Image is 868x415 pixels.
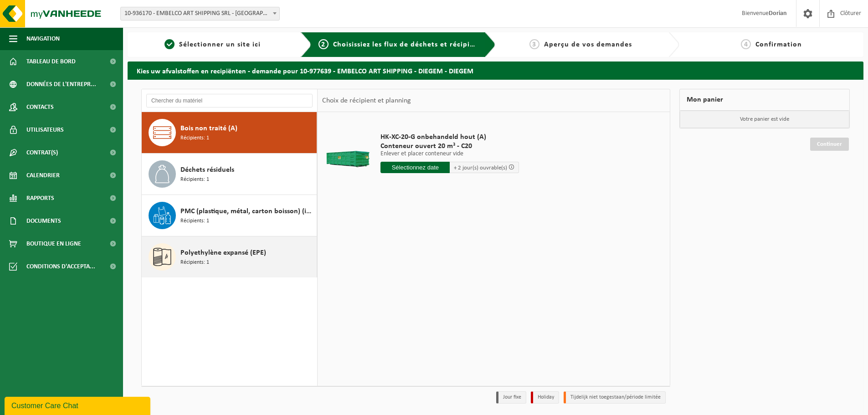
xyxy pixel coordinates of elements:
[380,162,450,173] input: Sélectionnez date
[142,154,317,195] button: Déchets résiduels Récipients: 1
[741,39,751,49] span: 4
[755,41,802,48] span: Confirmation
[769,10,787,17] strong: Dorian
[318,39,329,49] span: 2
[26,50,76,73] span: Tableau de bord
[333,41,485,48] span: Choisissiez les flux de déchets et récipients
[164,39,175,49] span: 1
[318,89,416,112] div: Choix de récipient et planning
[128,61,863,79] h2: Kies uw afvalstoffen en recipiënten - demande pour 10-977639 - EMBELCO ART SHIPPING - DIEGEM - DI...
[180,175,209,184] span: Récipients: 1
[810,138,849,151] a: Continuer
[544,41,632,48] span: Aperçu de vos demandes
[26,27,60,50] span: Navigation
[680,111,849,128] p: Votre panier est vide
[180,206,314,217] span: PMC (plastique, métal, carton boisson) (industriel)
[180,247,266,258] span: Polyethylène expansé (EPE)
[380,151,519,157] p: Enlever et placer conteneur vide
[142,236,317,277] button: Polyethylène expansé (EPE) Récipients: 1
[26,141,58,164] span: Contrat(s)
[679,89,850,111] div: Mon panier
[142,195,317,236] button: PMC (plastique, métal, carton boisson) (industriel) Récipients: 1
[132,39,293,50] a: 1Sélectionner un site ici
[26,164,60,187] span: Calendrier
[26,255,95,278] span: Conditions d'accepta...
[380,133,519,142] span: HK-XC-20-G onbehandeld hout (A)
[180,134,209,143] span: Récipients: 1
[564,391,666,404] li: Tijdelijk niet toegestaan/période limitée
[26,187,54,210] span: Rapports
[380,142,519,151] span: Conteneur ouvert 20 m³ - C20
[26,210,61,232] span: Documents
[26,118,64,141] span: Utilisateurs
[142,112,317,154] button: Bois non traité (A) Récipients: 1
[120,7,280,20] span: 10-936170 - EMBELCO ART SHIPPING SRL - ETTERBEEK
[180,123,237,134] span: Bois non traité (A)
[26,73,96,96] span: Données de l'entrepr...
[26,96,54,118] span: Contacts
[529,39,539,49] span: 3
[531,391,559,404] li: Holiday
[146,94,313,108] input: Chercher du matériel
[454,165,507,171] span: + 2 jour(s) ouvrable(s)
[180,258,209,267] span: Récipients: 1
[496,391,526,404] li: Jour fixe
[5,395,152,415] iframe: chat widget
[179,41,261,48] span: Sélectionner un site ici
[26,232,81,255] span: Boutique en ligne
[180,164,234,175] span: Déchets résiduels
[121,7,279,20] span: 10-936170 - EMBELCO ART SHIPPING SRL - ETTERBEEK
[180,217,209,225] span: Récipients: 1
